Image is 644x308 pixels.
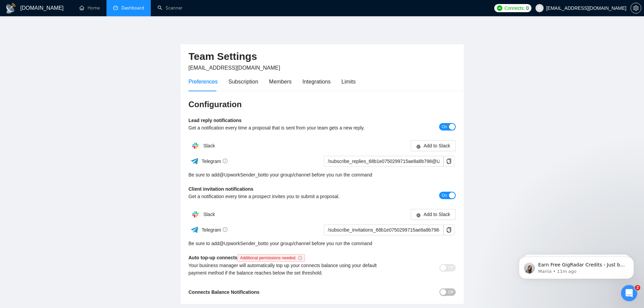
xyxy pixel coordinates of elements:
span: slack [416,144,421,149]
button: slackAdd to Slack [411,209,456,220]
a: setting [630,5,641,11]
span: Telegram [201,159,228,164]
div: Members [269,77,292,86]
img: hpQkSZIkSZIkSZIkSZIkSZIkSZIkSZIkSZIkSZIkSZIkSZIkSZIkSZIkSZIkSZIkSZIkSZIkSZIkSZIkSZIkSZIkSZIkSZIkS... [189,208,202,221]
span: Slack [203,143,215,148]
div: Your business manager will automatically top up your connects balance using your default payment ... [189,262,389,277]
b: Client invitation notifications [189,186,254,192]
div: Integrations [303,77,331,86]
a: homeHome [79,5,100,11]
div: Get a notification every time a proposal that is sent from your team gets a new reply. [189,124,389,132]
button: slackAdd to Slack [411,140,456,151]
a: searchScanner [158,5,183,11]
div: Get a notification every time a prospect invites you to submit a proposal. [189,193,389,200]
div: Limits [341,77,356,86]
span: Off [448,288,453,296]
b: Lead reply notifications [189,118,242,123]
iframe: Intercom notifications message [509,242,644,290]
span: copy [444,159,454,164]
button: copy [444,224,454,235]
span: Off [448,264,453,271]
span: Additional permissions needed. [237,254,305,262]
span: copy [444,227,454,233]
img: upwork-logo.png [497,5,502,11]
span: Telegram [201,227,228,233]
b: Auto top-up connects [189,255,308,260]
span: 2 [635,285,640,290]
b: Connects Balance Notifications [189,289,260,295]
a: dashboardDashboard [113,5,144,11]
img: logo [5,3,16,14]
span: slack [416,213,421,218]
div: Preferences [189,77,218,86]
h3: Configuration [189,99,456,110]
button: copy [444,156,454,167]
span: info-circle [223,227,228,232]
span: Slack [203,212,215,217]
img: hpQkSZIkSZIkSZIkSZIkSZIkSZIkSZIkSZIkSZIkSZIkSZIkSZIkSZIkSZIkSZIkSZIkSZIkSZIkSZIkSZIkSZIkSZIkSZIkS... [189,139,202,152]
span: On [442,192,447,199]
span: 0 [526,4,529,12]
div: Be sure to add to your group/channel before you run the command [189,240,456,247]
span: info-circle [223,159,228,163]
div: Subscription [229,77,258,86]
a: @UpworkSender_bot [219,240,265,247]
span: On [442,123,447,131]
div: Be sure to add to your group/channel before you run the command [189,171,456,179]
span: Add to Slack [424,211,450,218]
button: setting [630,3,641,14]
img: ww3wtPAAAAAElFTkSuQmCC [190,157,199,165]
span: Add to Slack [424,142,450,149]
iframe: Intercom live chat [621,285,637,301]
span: info-circle [298,256,302,260]
a: @UpworkSender_bot [219,171,265,179]
span: Connects: [504,4,525,12]
span: [EMAIL_ADDRESS][DOMAIN_NAME] [189,65,280,71]
span: user [537,6,542,10]
img: ww3wtPAAAAAElFTkSuQmCC [190,226,199,234]
h2: Team Settings [189,50,456,64]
